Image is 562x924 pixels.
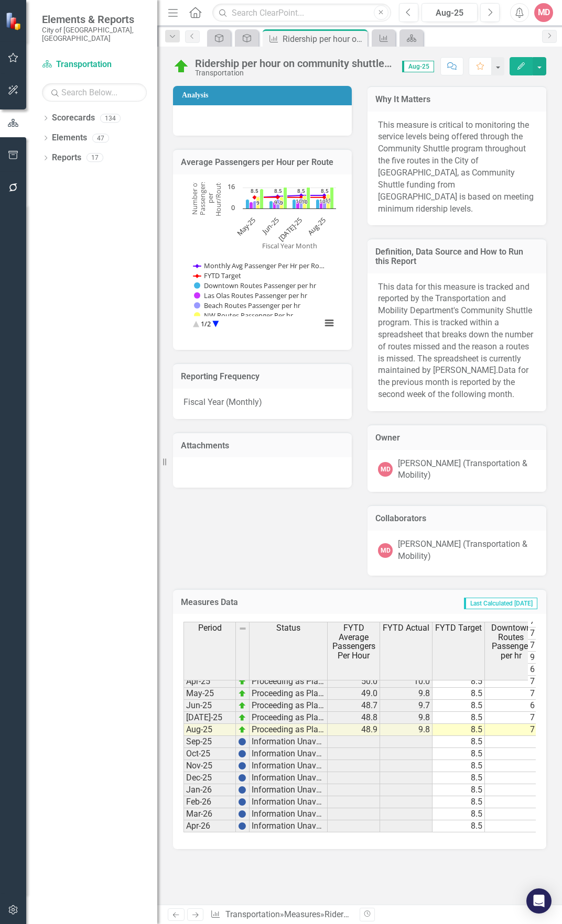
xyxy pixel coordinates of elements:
td: Information Unavailable [250,820,328,832]
path: Jul-25, 8.5. FYTD Target. [299,195,304,200]
img: ClearPoint Strategy [5,12,24,30]
text: [DATE]-25 [276,215,304,243]
input: Search Below... [42,83,147,102]
td: Oct-25 [183,748,236,760]
text: 11 [325,196,331,204]
td: Information Unavailable [250,748,328,760]
button: MD [534,3,553,22]
text: Fiscal Year Month [262,241,317,250]
div: Ridership per hour on community shuttles per route [325,909,513,919]
td: Dec-25 [183,772,236,784]
text: 10.0 [319,197,330,205]
h3: Attachments [181,441,344,450]
text: 8.5 [321,187,329,194]
img: zOikAAAAAElFTkSuQmCC [238,701,246,710]
a: Elements [52,132,87,144]
td: 9.8 [380,712,433,724]
td: 8.5 [433,808,485,820]
span: FYTD Average Passengers Per Hour [330,623,377,660]
p: Fiscal Year (Monthly) [183,397,341,409]
td: Information Unavailable [250,784,328,796]
td: [DATE]-25 [183,712,236,724]
text: Jun-25 [260,215,280,236]
a: Transportation [42,59,147,71]
td: 8.5 [433,760,485,772]
img: BgCOk07PiH71IgAAAABJRU5ErkJggg== [238,786,246,794]
img: Proceeding as Planned [173,58,190,75]
path: Aug-25, 7. Downtown Routes Passenger per hr. [316,199,320,208]
text: Number of Passengers per Hour/Route [190,179,223,216]
h3: Definition, Data Source and How to Run this Report [375,247,538,266]
svg: Interactive chart [183,182,341,339]
span: FYTD Target [435,623,482,633]
div: Open Intercom Messenger [526,888,552,914]
text: Aug-25 [306,215,328,237]
div: MD [378,543,393,558]
path: Jul-25, 6. Las Olas Routes Passenger per hr. [296,201,300,208]
td: 48.8 [328,712,380,724]
td: Apr-26 [183,820,236,832]
text: 9 [256,199,260,206]
path: May-25, 6. Beach Routes Passenger per hr. [253,201,257,208]
td: Information Unavailable [250,796,328,808]
td: 9.8 [380,724,433,736]
div: MD [378,462,393,477]
a: Measures [284,909,320,919]
text: NW Routes Passenger Per hr [204,311,294,320]
td: Jan-26 [183,784,236,796]
td: 8.5 [433,784,485,796]
path: Jun-25, 19. Neighborhood D1 & D2 Routes Passenger per hr. [284,183,287,208]
span: Elements & Reports [42,13,147,26]
td: 9.7 [380,700,433,712]
td: Nov-25 [183,760,236,772]
td: 8.5 [433,772,485,784]
td: Aug-25 [183,724,236,736]
td: Proceeding as Planned [250,700,328,712]
td: Information Unavailable [250,772,328,784]
text: 9 [280,199,283,206]
span: Status [276,623,300,633]
td: 7 [485,724,537,736]
td: 49.0 [328,688,380,700]
path: Jun-25, 6. Downtown Routes Passenger per hr. [269,201,273,208]
path: Jul-25, 19. Neighborhood D1 & D2 Routes Passenger per hr. [307,183,310,208]
div: Transportation [195,69,392,77]
img: BgCOk07PiH71IgAAAABJRU5ErkJggg== [238,738,246,746]
td: 48.7 [328,700,380,712]
td: 48.9 [328,724,380,736]
img: BgCOk07PiH71IgAAAABJRU5ErkJggg== [238,774,246,782]
div: 17 [87,153,103,162]
img: zOikAAAAAElFTkSuQmCC [238,713,246,722]
path: Jun-25, 9. NW Routes Passenger Per hr. [280,196,284,208]
h3: Collaborators [375,514,538,523]
td: 9.8 [380,688,433,700]
td: Sep-25 [183,736,236,748]
a: Transportation [225,909,280,919]
td: 8.5 [433,724,485,736]
div: 134 [100,114,121,123]
div: Ridership per hour on community shuttles per route [195,58,392,69]
td: Information Unavailable [250,760,328,772]
span: Data for the previous month is reported by the second week of the following month. [378,365,528,399]
span: Last Calculated [DATE] [464,598,537,609]
h3: Why It Matters [375,95,538,104]
p: This measure is critical to monitoring the service levels being offered through the Community Shu... [378,119,536,215]
g: Neighborhood D1 & D2 Routes Passenger per hr, series 7 of 7. Bar series with 4 bars. [260,182,334,208]
td: Feb-26 [183,796,236,808]
div: Chart. Highcharts interactive chart. [183,182,341,339]
button: Show Beach Routes Passenger per hr [194,301,302,310]
td: Proceeding as Planned [250,724,328,736]
text: 8.5 [297,187,305,194]
img: BgCOk07PiH71IgAAAABJRU5ErkJggg== [238,750,246,758]
td: Proceeding as Planned [250,688,328,700]
g: FYTD Target, series 2 of 7. Line with 4 data points. [253,195,327,200]
button: Show Downtown Routes Passenger per hr [194,281,317,290]
td: 6 [485,700,537,712]
text: 8.5 [251,187,258,194]
path: May-25, 5. Las Olas Routes Passenger per hr. [250,202,253,208]
div: [PERSON_NAME] (Transportation & Mobility) [398,538,536,563]
td: Mar-26 [183,808,236,820]
h3: Analysis [182,91,347,99]
path: Jul-25, 7. Downtown Routes Passenger per hr. [293,199,296,208]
